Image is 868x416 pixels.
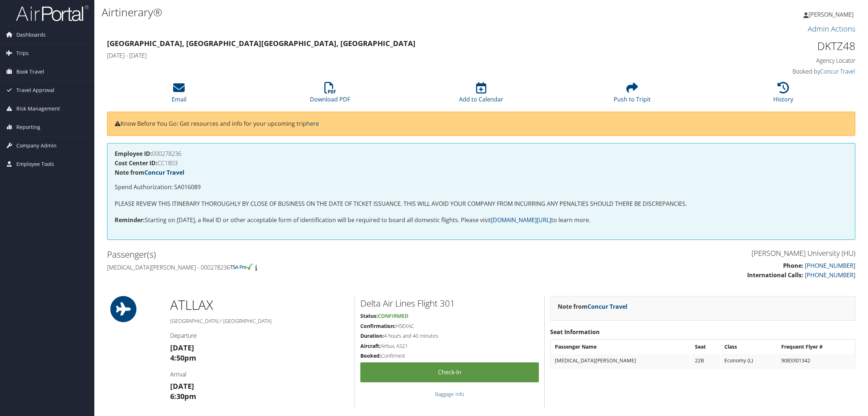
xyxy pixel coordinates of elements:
a: Concur Travel [587,303,627,311]
a: Check-in [360,362,539,382]
a: Baggage Info [435,391,464,398]
a: here [306,120,319,128]
span: Confirmed [378,312,408,319]
td: [MEDICAL_DATA][PERSON_NAME] [551,354,691,367]
a: Download PDF [310,86,350,103]
td: 22B [691,354,720,367]
strong: Confirmation: [360,323,396,329]
span: Company Admin [16,137,57,155]
h4: 000278236 [115,151,848,157]
a: Concur Travel [820,67,855,75]
p: Know Before You Go: Get resources and info for your upcoming trip [115,119,848,129]
span: Trips [16,44,29,62]
h1: ATL LAX [170,296,349,314]
strong: Status: [360,312,378,319]
strong: Booked: [360,352,381,359]
a: Add to Calendar [459,86,503,103]
a: [PERSON_NAME] [803,4,861,25]
td: 9083301342 [778,354,854,367]
h4: [MEDICAL_DATA][PERSON_NAME] - 000278236 [107,263,476,271]
strong: Aircraft: [360,342,381,349]
span: Employee Tools [16,155,54,173]
th: Seat [691,340,720,353]
strong: International Calls: [747,271,803,279]
strong: Note from [558,303,627,311]
h1: DKTZ48 [676,38,855,54]
span: Risk Management [16,100,60,118]
img: tsa-precheck.png [230,263,254,270]
h5: Airbus A321 [360,342,539,350]
span: Reporting [16,118,40,136]
a: [DOMAIN_NAME][URL] [491,216,551,224]
h2: Passenger(s) [107,248,476,261]
h5: [GEOGRAPHIC_DATA] / [GEOGRAPHIC_DATA] [170,317,349,325]
h1: Airtinerary® [102,5,608,20]
strong: Seat Information [550,328,600,336]
strong: Employee ID: [115,150,152,158]
img: airportal-logo.png [16,5,89,22]
h4: CC1803 [115,160,848,166]
span: Travel Approval [16,81,54,99]
h5: Confirmed [360,352,539,359]
h4: [DATE] - [DATE] [107,51,666,59]
th: Frequent Flyer # [778,340,854,353]
span: [PERSON_NAME] [808,11,853,18]
h4: Arrival [170,370,349,378]
span: Dashboards [16,26,46,44]
h4: Agency Locator [676,57,855,65]
h3: [PERSON_NAME] University (HU) [487,248,855,258]
strong: 6:30pm [170,391,196,401]
span: Book Travel [16,63,44,81]
a: Email [172,86,187,103]
h5: 4 hours and 40 minutes [360,332,539,340]
td: Economy (L) [721,354,777,367]
h5: H5EXAC [360,323,539,330]
p: Spend Authorization: SA016089 [115,183,848,192]
strong: Reminder: [115,216,145,224]
strong: Duration: [360,332,384,339]
p: PLEASE REVIEW THIS ITINERARY THOROUGHLY BY CLOSE OF BUSINESS ON THE DATE OF TICKET ISSUANCE. THIS... [115,199,848,209]
strong: [DATE] [170,381,194,391]
a: [PHONE_NUMBER] [805,271,855,279]
a: Concur Travel [144,169,184,176]
strong: [GEOGRAPHIC_DATA], [GEOGRAPHIC_DATA] [GEOGRAPHIC_DATA], [GEOGRAPHIC_DATA] [107,38,415,48]
th: Class [721,340,777,353]
strong: Phone: [783,262,803,270]
a: [PHONE_NUMBER] [805,262,855,270]
a: Push to Tripit [614,86,651,103]
th: Passenger Name [551,340,691,353]
h4: Departure [170,332,349,340]
p: Starting on [DATE], a Real ID or other acceptable form of identification will be required to boar... [115,216,848,225]
strong: 4:50pm [170,353,196,363]
strong: Cost Center ID: [115,159,157,167]
strong: [DATE] [170,343,194,353]
a: Admin Actions [808,24,855,34]
h4: Booked by [676,67,855,75]
a: History [773,86,793,103]
h2: Delta Air Lines Flight 301 [360,297,539,309]
strong: Note from [115,169,184,176]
